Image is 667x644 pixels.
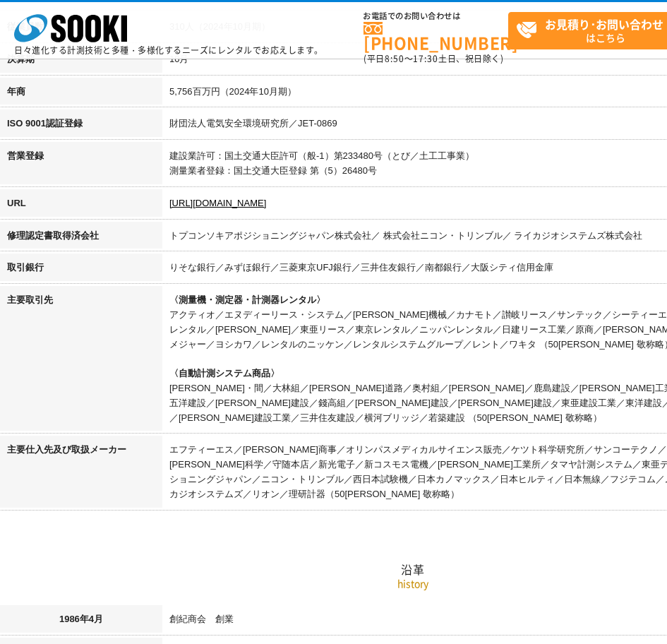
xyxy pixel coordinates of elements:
span: 8:50 [385,52,404,65]
a: [PHONE_NUMBER] [363,22,508,51]
span: 〈自動計測システム商品〉 [169,368,280,378]
p: 日々進化する計測技術と多種・多様化するニーズにレンタルでお応えします。 [14,46,323,54]
a: [URL][DOMAIN_NAME] [169,198,266,208]
span: 〈測量機・測定器・計測器レンタル〉 [169,294,325,305]
span: 17:30 [413,52,438,65]
strong: お見積り･お問い合わせ [545,16,663,32]
span: (平日 ～ 土日、祝日除く) [363,52,503,65]
span: お電話でのお問い合わせは [363,12,508,20]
